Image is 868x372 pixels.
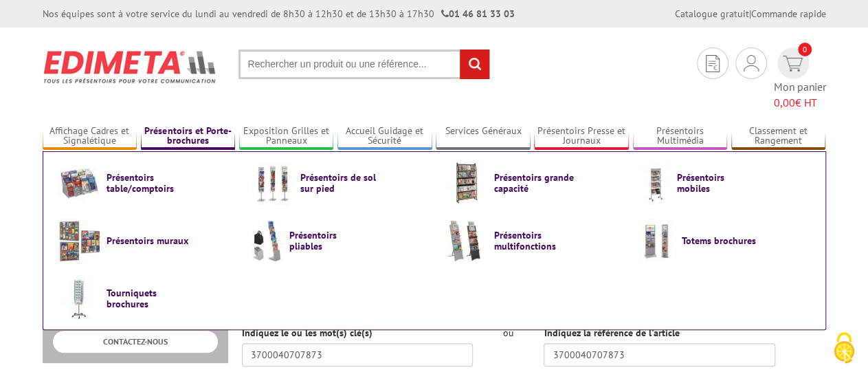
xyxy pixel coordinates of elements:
[252,219,283,262] img: Présentoirs pliables
[53,331,218,352] a: CONTACTEZ-NOUS
[58,162,100,204] img: Présentoirs table/comptoirs
[107,235,189,246] span: Présentoirs muraux
[677,172,759,194] span: Présentoirs mobiles
[58,277,100,320] img: Tourniquets brochures
[827,331,861,365] img: Cookies (fenêtre modale)
[682,235,764,246] span: Totems brochures
[252,219,423,262] a: Présentoirs pliables
[751,8,826,20] a: Commande rapide
[774,95,826,111] span: € HT
[544,326,679,340] label: Indiquez la référence de l'article
[783,56,803,72] img: devis rapide
[252,162,294,204] img: Présentoirs de sol sur pied
[639,162,671,204] img: Présentoirs mobiles
[639,219,811,262] a: Totems brochures
[43,125,137,148] a: Affichage Cadres et Signalétique
[239,125,334,148] a: Exposition Grilles et Panneaux
[141,125,236,148] a: Présentoirs et Porte-brochures
[441,8,515,20] strong: 01 46 81 33 03
[633,125,728,148] a: Présentoirs Multimédia
[639,162,811,204] a: Présentoirs mobiles
[58,219,100,262] img: Présentoirs muraux
[445,219,488,262] img: Présentoirs multifonctions
[242,326,372,340] label: Indiquez le ou les mot(s) clé(s)
[58,277,230,320] a: Tourniquets brochures
[300,172,383,194] span: Présentoirs de sol sur pied
[774,47,826,111] a: devis rapide 0 Mon panier 0,00€ HT
[289,230,372,252] span: Présentoirs pliables
[107,287,189,309] span: Tourniquets brochures
[675,8,749,20] a: Catalogue gratuit
[639,219,676,262] img: Totems brochures
[774,96,795,109] span: 0,00
[58,162,230,204] a: Présentoirs table/comptoirs
[58,219,230,262] a: Présentoirs muraux
[445,162,488,204] img: Présentoirs grande capacité
[675,7,826,21] div: |
[534,125,629,148] a: Présentoirs Presse et Journaux
[445,219,617,262] a: Présentoirs multifonctions
[820,325,868,372] button: Cookies (fenêtre modale)
[706,55,720,72] img: devis rapide
[731,125,826,148] a: Classement et Rangement
[436,125,531,148] a: Services Généraux
[744,55,759,72] img: devis rapide
[494,172,577,194] span: Présentoirs grande capacité
[460,50,489,79] input: rechercher
[798,43,812,56] span: 0
[107,172,189,194] span: Présentoirs table/comptoirs
[337,125,432,148] a: Accueil Guidage et Sécurité
[493,326,523,340] div: ou
[445,162,617,204] a: Présentoirs grande capacité
[494,230,577,252] span: Présentoirs multifonctions
[774,79,826,111] span: Mon panier
[238,50,490,79] input: Rechercher un produit ou une référence...
[43,41,218,92] img: Edimeta
[43,7,515,21] div: Nos équipes sont à votre service du lundi au vendredi de 8h30 à 12h30 et de 13h30 à 17h30
[252,162,423,204] a: Présentoirs de sol sur pied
